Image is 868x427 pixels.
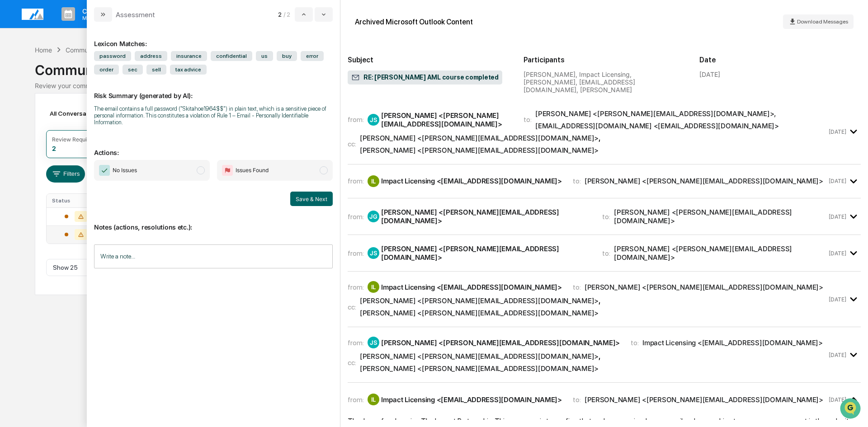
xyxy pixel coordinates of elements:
[35,82,833,89] div: Review your communication records across channels
[573,395,581,404] span: to:
[348,140,356,148] span: cc:
[585,283,823,291] div: [PERSON_NAME] <[PERSON_NAME][EMAIL_ADDRESS][DOMAIN_NAME]>
[602,249,610,258] span: to:
[135,51,167,61] span: address
[360,296,599,305] div: [PERSON_NAME] <[PERSON_NAME][EMAIL_ADDRESS][DOMAIN_NAME]>
[236,166,269,175] span: Issues Found
[829,250,846,257] time: Monday, September 22, 2025 at 12:32:37 PM
[256,51,273,61] span: us
[360,134,599,142] div: [PERSON_NAME] <[PERSON_NAME][EMAIL_ADDRESS][DOMAIN_NAME]>
[381,111,513,128] div: [PERSON_NAME] <[PERSON_NAME][EMAIL_ADDRESS][DOMAIN_NAME]>
[290,192,333,206] button: Save & Next
[47,194,106,207] th: Status
[631,338,639,347] span: to:
[381,395,562,404] div: Impact Licensing <[EMAIL_ADDRESS][DOMAIN_NAME]>
[360,146,599,155] div: [PERSON_NAME] <[PERSON_NAME][EMAIL_ADDRESS][DOMAIN_NAME]>
[5,127,61,144] a: 🔎Data Lookup
[360,309,599,317] div: [PERSON_NAME] <[PERSON_NAME][EMAIL_ADDRESS][DOMAIN_NAME]>
[283,11,293,18] span: / 2
[46,165,85,183] button: Filters
[360,296,600,305] span: ,
[573,177,581,185] span: to:
[99,165,110,176] img: Checkmark
[368,114,379,126] div: JS
[829,352,846,358] time: Tuesday, September 23, 2025 at 6:20:22 AM
[222,165,233,176] img: Flag
[524,56,685,64] h2: Participants
[66,46,139,54] div: Communications Archive
[829,213,846,220] time: Monday, September 22, 2025 at 12:32:17 PM
[351,73,499,82] span: RE: [PERSON_NAME] AML course completed
[829,396,846,403] time: Tuesday, September 23, 2025 at 6:20:30 AM
[573,283,581,291] span: to:
[614,208,826,225] div: [PERSON_NAME] <[PERSON_NAME][EMAIL_ADDRESS][DOMAIN_NAME]>
[9,115,16,122] div: 🖐️
[94,105,333,126] div: The email contains a full password ("Skitahoe1964$$") in plain text, which is a sensitive piece o...
[368,247,379,259] div: JS
[94,138,333,156] p: Actions:
[94,29,333,47] div: Lexicon Matches:
[9,132,16,139] div: 🔎
[113,166,137,175] span: No Issues
[524,115,532,124] span: to:
[839,397,863,422] iframe: Open customer support
[535,122,779,130] div: [EMAIL_ADDRESS][DOMAIN_NAME] <[EMAIL_ADDRESS][DOMAIN_NAME]>
[602,212,610,221] span: to:
[75,114,112,123] span: Attestations
[348,358,356,367] span: cc:
[154,72,165,83] button: Start new chat
[348,249,364,258] span: from:
[783,14,854,29] button: Download Messages
[64,153,109,160] a: Powered byPylon
[535,109,776,118] div: [PERSON_NAME] <[PERSON_NAME][EMAIL_ADDRESS][DOMAIN_NAME]> ,
[278,11,282,18] span: 2
[360,364,599,373] div: [PERSON_NAME] <[PERSON_NAME][EMAIL_ADDRESS][DOMAIN_NAME]>
[585,177,823,185] div: [PERSON_NAME] <[PERSON_NAME][EMAIL_ADDRESS][DOMAIN_NAME]>
[18,131,57,140] span: Data Lookup
[171,51,207,61] span: insurance
[360,134,600,142] span: ,
[642,338,823,347] div: Impact Licensing <[EMAIL_ADDRESS][DOMAIN_NAME]>
[75,15,121,21] p: Manage Tasks
[348,395,364,404] span: from:
[146,65,166,75] span: sell
[52,145,56,152] div: 2
[348,338,364,347] span: from:
[348,115,364,124] span: from:
[381,338,620,347] div: [PERSON_NAME] <[PERSON_NAME][EMAIL_ADDRESS][DOMAIN_NAME]>
[829,296,846,303] time: Tuesday, September 23, 2025 at 6:12:51 AM
[348,283,364,291] span: from:
[348,177,364,185] span: from:
[75,7,121,15] p: Calendar
[35,55,833,78] div: Communications Archive
[360,352,600,361] span: ,
[360,352,599,361] div: [PERSON_NAME] <[PERSON_NAME][EMAIL_ADDRESS][DOMAIN_NAME]>
[211,51,252,61] span: confidential
[301,51,324,61] span: error
[524,70,685,94] div: [PERSON_NAME], Impact Licensing, [PERSON_NAME], [EMAIL_ADDRESS][DOMAIN_NAME], [PERSON_NAME]
[797,19,848,25] span: Download Messages
[62,110,116,127] a: 🗄️Attestations
[277,51,297,61] span: buy
[94,65,119,75] span: order
[46,106,114,121] div: All Conversations
[585,395,823,404] div: [PERSON_NAME] <[PERSON_NAME][EMAIL_ADDRESS][DOMAIN_NAME]>
[355,18,473,26] div: Archived Microsoft Outlook Content
[116,10,155,19] div: Assessment
[368,394,379,405] div: IL
[52,136,95,143] div: Review Required
[9,19,165,33] p: How can we help?
[699,56,861,64] h2: Date
[829,178,846,184] time: Monday, September 22, 2025 at 12:32:01 PM
[381,244,591,262] div: [PERSON_NAME] <[PERSON_NAME][EMAIL_ADDRESS][DOMAIN_NAME]>
[31,78,114,85] div: We're available if you need us!
[348,303,356,311] span: cc:
[94,81,333,99] p: Risk Summary (generated by AI):
[9,69,25,85] img: 1746055101610-c473b297-6a78-478c-a979-82029cc54cd1
[368,175,379,187] div: IL
[699,70,720,78] div: [DATE]
[368,281,379,293] div: IL
[35,46,52,54] div: Home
